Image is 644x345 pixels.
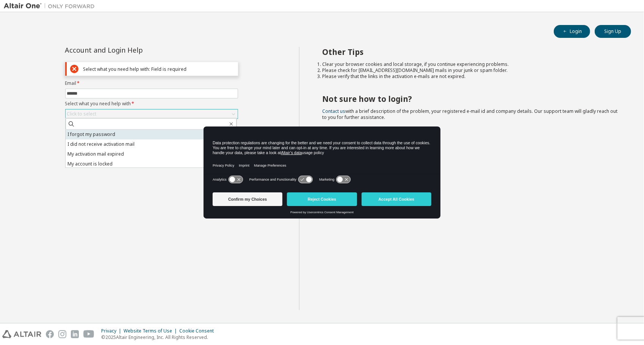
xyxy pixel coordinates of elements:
h2: Other Tips [322,47,617,57]
img: altair_logo.svg [2,330,41,338]
h2: Not sure how to login? [322,94,617,104]
div: Cookie Consent [179,328,218,334]
li: Please verify that the links in the activation e-mails are not expired. [322,73,617,80]
div: Select what you need help with: Field is required [83,66,235,72]
div: Click to select [66,109,238,119]
div: Privacy [101,328,124,334]
img: Altair One [4,2,99,10]
button: Sign Up [595,25,631,38]
li: I forgot my password [66,130,237,139]
img: linkedin.svg [71,330,79,338]
li: Please check for [EMAIL_ADDRESS][DOMAIN_NAME] mails in your junk or spam folder. [322,67,617,73]
span: with a brief description of the problem, your registered e-mail id and company details. Our suppo... [322,108,617,120]
li: Clear your browser cookies and local storage, if you continue experiencing problems. [322,61,617,67]
div: Website Terms of Use [124,328,179,334]
button: Login [554,25,590,38]
img: facebook.svg [46,330,54,338]
a: Contact us [322,108,345,114]
div: Account and Login Help [65,47,204,53]
div: Click to select [67,111,97,117]
label: Email [65,80,238,86]
img: instagram.svg [58,330,66,338]
label: Select what you need help with [65,101,238,107]
img: youtube.svg [83,330,94,338]
p: © 2025 Altair Engineering, Inc. All Rights Reserved. [101,334,218,340]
